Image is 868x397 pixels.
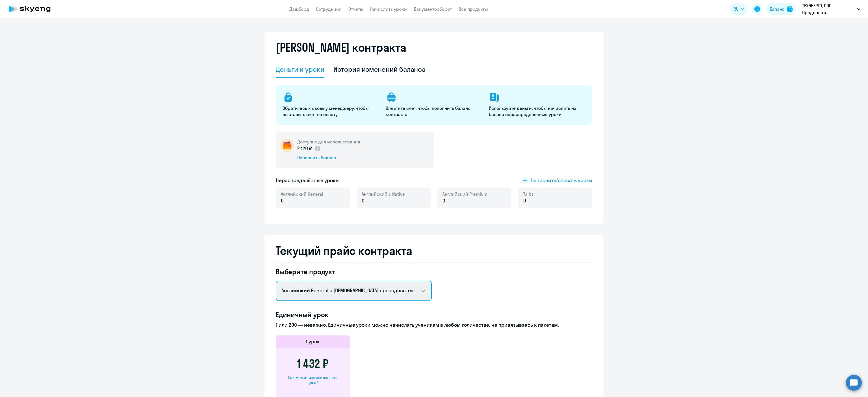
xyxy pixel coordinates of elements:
div: Как может измениться эта цена? [285,375,341,385]
h2: [PERSON_NAME] контракта [276,41,406,54]
h5: Нераспределённые уроки [276,177,339,184]
p: ТЕХЭНЕРГО, ООО, Предоплата [802,2,855,16]
h2: Текущий прайс контракта [276,244,592,258]
img: wallet-circle.png [280,139,294,152]
p: Используйте деньги, чтобы начислять на баланс нераспределённые уроки [489,105,585,117]
button: Балансbalance [766,3,796,15]
p: 2 120 ₽ [297,145,321,152]
div: История изменений баланса [333,65,426,74]
div: Деньги и уроки [276,65,324,74]
h5: 1 урок [306,338,320,345]
a: Документооборот [414,6,452,12]
p: 1 или 200 — неважно. Единичные уроки можно начислять ученикам в любом количестве, не привязываясь... [276,321,592,329]
span: 0 [523,197,526,204]
span: Английский General [281,191,323,197]
span: Talks [523,191,533,197]
p: Оплатите счёт, чтобы пополнить баланс контракта [386,105,482,117]
h5: Доступно для использования [297,139,360,145]
div: Баланс [770,6,785,12]
h3: 1 432 ₽ [297,357,329,370]
span: RU [734,6,739,12]
button: RU [730,3,748,15]
h4: Выберите продукт [276,267,432,276]
p: Обратитесь к своему менеджеру, чтобы выставить счёт на оплату [283,105,379,117]
button: ТЕХЭНЕРГО, ООО, Предоплата [799,2,863,16]
span: 0 [281,197,284,204]
div: Пополнить баланс [297,154,360,161]
a: Начислить уроки [370,6,407,12]
span: Английский Premium [442,191,487,197]
a: Сотрудники [316,6,342,12]
a: Все продукты [459,6,488,12]
h4: Единичный урок [276,310,592,319]
span: 0 [442,197,445,204]
span: 0 [362,197,364,204]
span: Начислить/списать уроки [531,177,592,184]
a: Отчеты [348,6,363,12]
span: Английский с Native [362,191,405,197]
a: Дашборд [289,6,309,12]
img: balance [787,6,793,12]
